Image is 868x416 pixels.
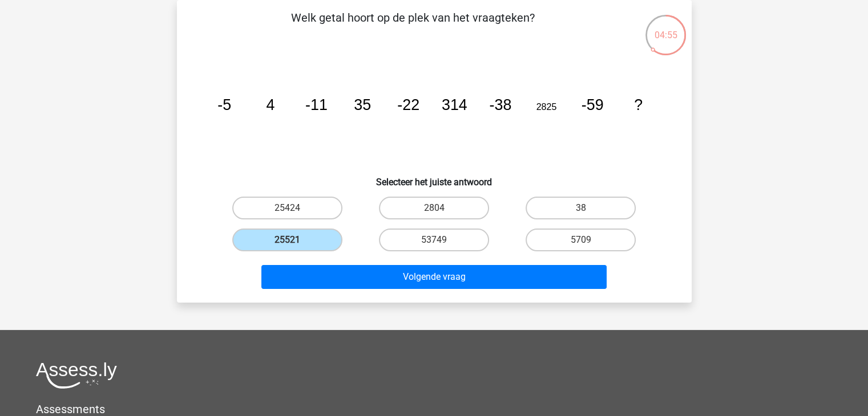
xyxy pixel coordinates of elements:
tspan: -38 [489,96,511,113]
tspan: -5 [217,96,231,113]
h6: Selecteer het juiste antwoord [195,168,673,187]
label: 38 [526,197,636,219]
label: 2804 [379,197,489,219]
p: Welk getal hoort op de plek van het vraagteken? [195,9,631,43]
tspan: 35 [354,96,371,113]
div: 04:55 [644,14,687,42]
h5: Assessments [36,402,832,416]
tspan: ? [634,96,643,113]
img: Assessly logo [36,362,117,389]
button: Volgende vraag [261,265,607,289]
tspan: 314 [441,96,467,113]
tspan: -59 [581,96,603,113]
tspan: 2825 [536,101,556,112]
tspan: -11 [305,96,328,113]
tspan: 4 [266,96,274,113]
label: 25424 [232,197,342,219]
tspan: -22 [397,96,419,113]
label: 53749 [379,229,489,251]
label: 25521 [232,229,342,251]
label: 5709 [526,229,636,251]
